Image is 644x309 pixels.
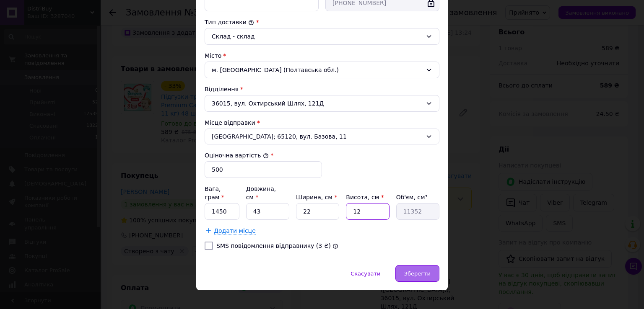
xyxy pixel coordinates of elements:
span: Зберегти [404,270,431,277]
div: м. [GEOGRAPHIC_DATA] (Полтавська обл.) [205,62,439,78]
label: Довжина, см [246,185,276,201]
div: 36015, вул. Охтирський Шлях, 121Д [205,95,439,112]
span: Скасувати [351,270,380,277]
span: Додати місце [214,227,256,234]
div: Місто [205,51,439,60]
span: [GEOGRAPHIC_DATA]; 65120, вул. Базова, 11 [212,132,422,141]
div: Місце відправки [205,118,439,127]
label: Ширина, см [296,194,337,201]
div: Тип доставки [205,18,439,26]
div: Склад - склад [212,32,422,41]
label: Висота, см [346,194,384,201]
label: Оціночна вартість [205,152,269,159]
label: Вага, грам [205,185,224,201]
label: SMS повідомлення відправнику (3 ₴) [216,242,331,249]
div: Відділення [205,85,439,93]
div: Об'єм, см³ [396,193,439,201]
